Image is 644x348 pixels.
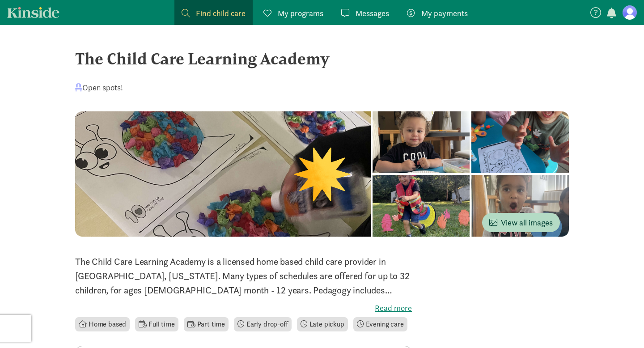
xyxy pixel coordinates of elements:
div: The Child Care Learning Academy [75,47,569,71]
span: Find child care [196,7,246,19]
p: The Child Care Learning Academy is a licensed home based child care provider in [GEOGRAPHIC_DATA]... [75,255,412,297]
button: View all images [482,213,560,232]
span: My programs [278,7,323,19]
li: Early drop-off [234,317,292,331]
span: View all images [489,216,553,229]
li: Home based [75,317,130,331]
li: Part time [184,317,229,331]
li: Full time [135,317,178,331]
span: My payments [421,7,468,19]
span: Messages [356,7,389,19]
li: Evening care [353,317,407,331]
li: Late pickup [297,317,348,331]
label: Read more [75,303,412,314]
div: Open spots! [75,81,123,93]
a: Kinside [7,7,59,18]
